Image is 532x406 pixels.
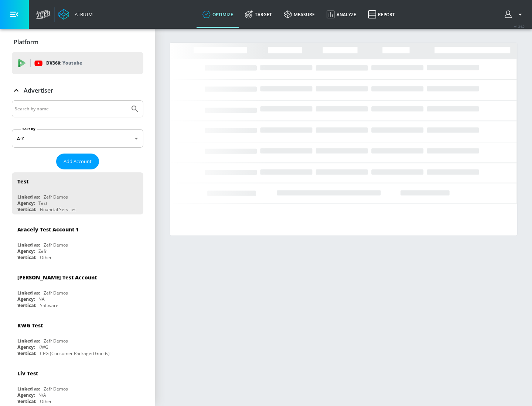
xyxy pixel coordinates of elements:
[17,194,40,200] div: Linked as:
[72,11,93,18] div: Atrium
[362,1,401,28] a: Report
[40,254,52,261] div: Other
[38,344,48,350] div: KWG
[17,226,79,233] div: Aracely Test Account 1
[12,172,143,214] div: TestLinked as:Zefr DemosAgency:TestVertical:Financial Services
[17,274,97,281] div: [PERSON_NAME] Test Account
[17,296,35,302] div: Agency:
[38,248,47,254] div: Zefr
[40,350,110,357] div: CPG (Consumer Packaged Goods)
[56,154,99,169] button: Add Account
[17,344,35,350] div: Agency:
[38,200,47,206] div: Test
[17,398,36,405] div: Vertical:
[197,1,239,28] a: optimize
[44,242,68,248] div: Zefr Demos
[12,268,143,310] div: [PERSON_NAME] Test AccountLinked as:Zefr DemosAgency:NAVertical:Software
[38,296,45,302] div: NA
[17,254,36,261] div: Vertical:
[40,206,76,213] div: Financial Services
[239,1,278,28] a: Target
[17,338,40,344] div: Linked as:
[38,392,46,398] div: N/A
[12,80,143,101] div: Advertiser
[514,24,525,28] span: v 4.24.0
[17,386,40,392] div: Linked as:
[17,178,28,185] div: Test
[58,9,93,20] a: Atrium
[24,86,53,94] p: Advertiser
[14,38,38,46] p: Platform
[12,32,143,52] div: Platform
[62,59,82,67] p: Youtube
[17,206,36,213] div: Vertical:
[21,127,37,131] label: Sort By
[17,302,36,309] div: Vertical:
[15,104,127,114] input: Search by name
[17,242,40,248] div: Linked as:
[12,220,143,262] div: Aracely Test Account 1Linked as:Zefr DemosAgency:ZefrVertical:Other
[12,316,143,358] div: KWG TestLinked as:Zefr DemosAgency:KWGVertical:CPG (Consumer Packaged Goods)
[64,157,92,166] span: Add Account
[44,290,68,296] div: Zefr Demos
[44,338,68,344] div: Zefr Demos
[17,200,35,206] div: Agency:
[17,370,38,377] div: Liv Test
[321,1,362,28] a: Analyze
[17,350,36,357] div: Vertical:
[40,398,52,405] div: Other
[12,129,143,148] div: A-Z
[17,290,40,296] div: Linked as:
[17,392,35,398] div: Agency:
[17,248,35,254] div: Agency:
[17,322,43,329] div: KWG Test
[12,52,143,74] div: DV360: Youtube
[278,1,321,28] a: measure
[44,386,68,392] div: Zefr Demos
[46,59,82,67] p: DV360:
[44,194,68,200] div: Zefr Demos
[40,302,58,309] div: Software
